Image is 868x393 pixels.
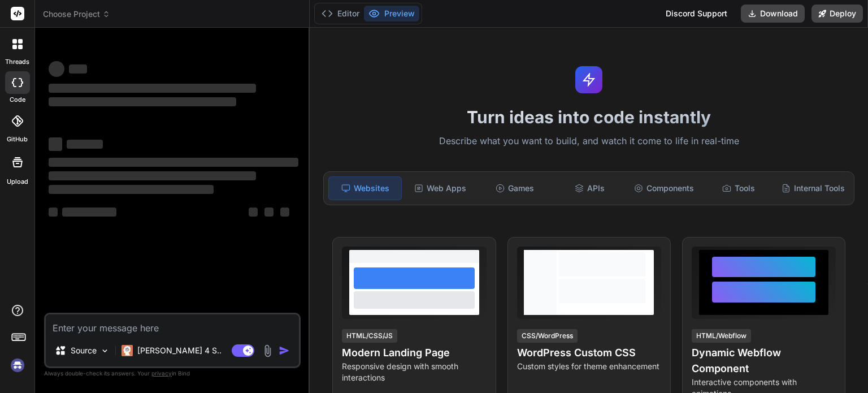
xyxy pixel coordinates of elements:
p: Responsive design with smooth interactions [342,361,486,383]
span: ‌ [49,97,236,106]
div: HTML/CSS/JS [342,329,397,343]
h4: Dynamic Webflow Component [692,345,836,377]
span: ‌ [67,140,103,149]
img: icon [279,345,290,356]
h4: WordPress Custom CSS [517,345,661,361]
p: Always double-check its answers. Your in Bind [44,368,301,379]
div: Discord Support [659,5,734,23]
div: Components [628,176,700,200]
span: ‌ [49,61,64,77]
label: GitHub [7,135,28,144]
div: Internal Tools [777,176,849,200]
span: ‌ [264,208,274,217]
span: ‌ [280,208,289,217]
div: Tools [702,176,775,200]
p: [PERSON_NAME] 4 S.. [137,345,222,356]
h4: Modern Landing Page [342,345,486,361]
span: ‌ [69,64,87,74]
span: Choose Project [43,8,110,20]
span: ‌ [49,158,298,167]
div: Websites [328,176,402,200]
img: attachment [261,344,274,357]
div: CSS/WordPress [517,329,578,343]
span: ‌ [49,84,256,93]
span: privacy [151,370,172,377]
span: ‌ [249,208,258,217]
span: ‌ [49,185,214,194]
span: ‌ [62,208,116,217]
label: threads [5,57,29,67]
button: Preview [364,6,419,21]
div: Games [479,176,551,200]
div: APIs [553,176,626,200]
span: ‌ [49,208,58,217]
div: Web Apps [404,176,476,200]
button: Download [741,5,805,23]
h1: Turn ideas into code instantly [316,107,861,127]
img: Claude 4 Sonnet [121,345,133,356]
label: code [10,95,25,105]
div: HTML/Webflow [692,329,751,343]
span: ‌ [49,171,256,180]
p: Describe what you want to build, and watch it come to life in real-time [316,134,861,149]
p: Source [71,345,97,356]
img: signin [8,356,27,375]
label: Upload [7,177,28,187]
button: Editor [317,6,364,21]
p: Custom styles for theme enhancement [517,361,661,372]
img: Pick Models [100,346,110,356]
span: ‌ [49,137,62,151]
button: Deploy [811,5,863,23]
